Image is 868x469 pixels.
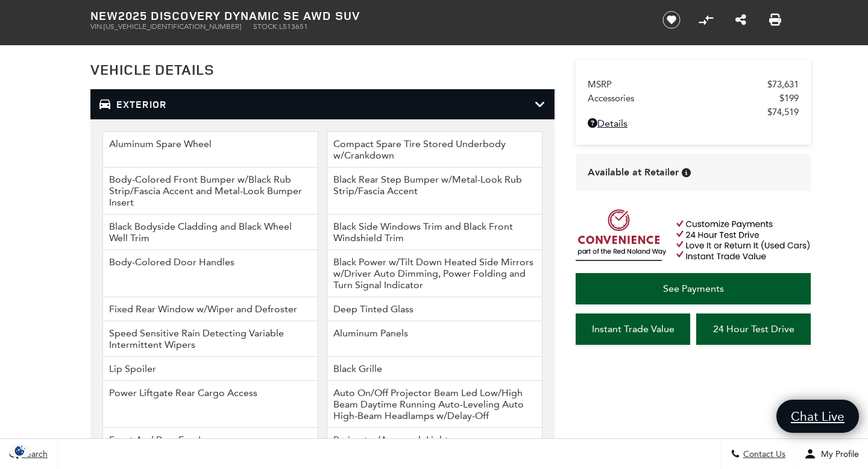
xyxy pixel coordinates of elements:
[767,79,799,90] span: $73,631
[102,168,318,215] li: Body-Colored Front Bumper w/Black Rub Strip/Fascia Accent and Metal-Look Bumper Insert
[588,166,679,179] span: Available at Retailer
[102,381,318,428] li: Power Liftgate Rear Cargo Access
[576,313,690,345] a: Instant Trade Value
[102,131,318,168] li: Aluminum Spare Wheel
[576,273,811,304] a: See Payments
[327,168,542,215] li: Black Rear Step Bumper w/Metal-Look Rub Strip/Fascia Accent
[90,7,118,24] strong: New
[682,168,691,177] div: Vehicle is in stock and ready for immediate delivery. Due to demand, availability is subject to c...
[6,444,34,457] img: Opt-Out Icon
[327,250,542,297] li: Black Power w/Tilt Down Heated Side Mirrors w/Driver Auto Dimming, Power Folding and Turn Signal ...
[592,323,675,335] span: Instant Trade Value
[588,79,799,90] a: MSRP $73,631
[102,321,318,357] li: Speed Sensitive Rain Detecting Variable Intermittent Wipers
[588,79,767,90] span: MSRP
[713,323,794,335] span: 24 Hour Test Drive
[663,283,724,294] span: See Payments
[102,428,318,452] li: Front And Rear Fog Lamps
[90,9,642,22] h1: 2025 Discovery Dynamic SE AWD SUV
[253,22,279,31] span: Stock:
[90,58,555,80] h2: Vehicle Details
[327,297,542,321] li: Deep Tinted Glass
[279,22,308,31] span: L513651
[776,400,859,433] a: Chat Live
[90,22,104,31] span: VIN:
[588,93,779,104] span: Accessories
[6,444,34,457] section: Click to Open Cookie Consent Modal
[769,13,781,27] a: Print this New 2025 Discovery Dynamic SE AWD SUV
[104,22,241,31] span: [US_VEHICLE_IDENTIFICATION_NUMBER]
[697,11,715,29] button: Compare Vehicle
[327,321,542,357] li: Aluminum Panels
[102,215,318,250] li: Black Bodyside Cladding and Black Wheel Well Trim
[779,93,799,104] span: $199
[102,297,318,321] li: Fixed Rear Window w/Wiper and Defroster
[696,313,811,345] a: 24 Hour Test Drive
[767,107,799,118] span: $74,519
[102,250,318,297] li: Body-Colored Door Handles
[735,13,746,27] a: Share this New 2025 Discovery Dynamic SE AWD SUV
[327,131,542,168] li: Compact Spare Tire Stored Underbody w/Crankdown
[785,408,851,424] span: Chat Live
[658,10,685,30] button: Save vehicle
[327,381,542,428] li: Auto On/Off Projector Beam Led Low/High Beam Daytime Running Auto-Leveling Auto High-Beam Headlam...
[99,98,535,110] h3: Exterior
[588,93,799,104] a: Accessories $199
[327,428,542,452] li: Perimeter/Approach Lights
[795,439,868,469] button: Open user profile menu
[588,118,799,129] a: Details
[327,215,542,250] li: Black Side Windows Trim and Black Front Windshield Trim
[102,357,318,381] li: Lip Spoiler
[816,449,859,459] span: My Profile
[327,357,542,381] li: Black Grille
[588,107,799,118] a: $74,519
[740,449,785,459] span: Contact Us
